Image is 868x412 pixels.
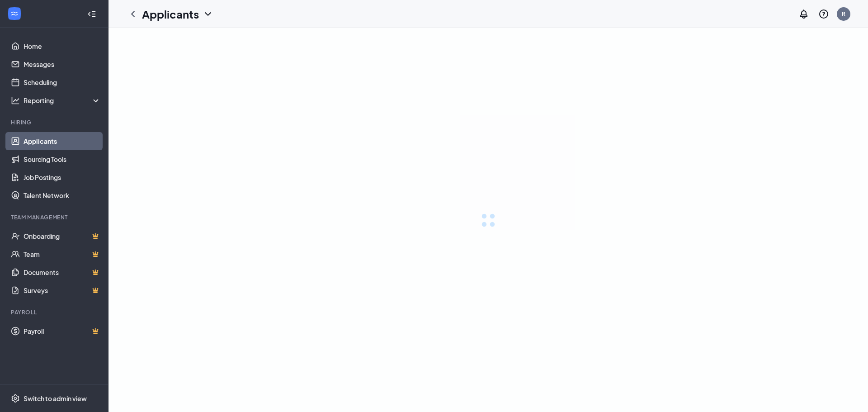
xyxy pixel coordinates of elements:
svg: QuestionInfo [818,9,829,19]
a: Talent Network [24,186,101,204]
a: SurveysCrown [24,281,101,299]
h1: Applicants [142,6,199,22]
div: R [842,10,845,18]
a: Job Postings [24,168,101,186]
svg: WorkstreamLogo [10,9,19,18]
svg: Settings [11,394,20,403]
svg: ChevronLeft [127,9,138,19]
a: Messages [24,55,101,73]
a: OnboardingCrown [24,227,101,245]
svg: Collapse [87,9,96,19]
a: Sourcing Tools [24,150,101,168]
svg: Analysis [11,96,20,105]
svg: Notifications [798,9,809,19]
div: Team Management [11,213,99,221]
a: PayrollCrown [24,322,101,340]
svg: ChevronDown [203,9,213,19]
div: Payroll [11,308,99,316]
div: Switch to admin view [24,394,87,403]
div: Reporting [24,96,101,105]
a: Home [24,37,101,55]
a: Scheduling [24,73,101,91]
a: DocumentsCrown [24,263,101,281]
a: Applicants [24,132,101,150]
a: TeamCrown [24,245,101,263]
div: Hiring [11,118,99,126]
